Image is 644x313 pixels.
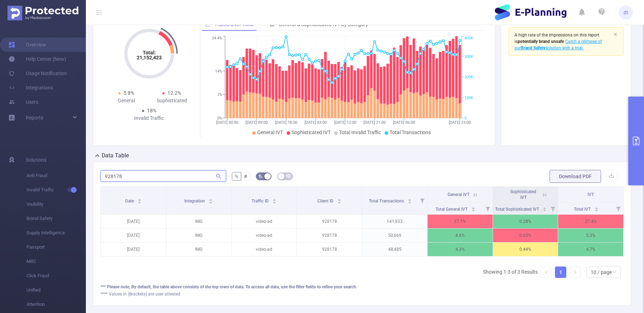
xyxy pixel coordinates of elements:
[101,170,226,182] input: Search...
[369,199,405,204] span: Total Transactions
[518,39,564,44] b: potentially brand unsafe
[272,198,277,202] div: Sort
[417,187,427,214] i: Filter menu
[101,229,166,242] p: [DATE]
[272,201,276,203] i: icon: caret-down
[464,36,473,41] tspan: 400K
[408,201,411,203] i: icon: caret-down
[235,173,238,179] span: %
[26,240,86,254] span: Passport
[493,215,558,228] p: 0.28%
[166,215,231,228] p: IMG
[231,243,297,256] p: video-ad
[246,120,268,125] tspan: [DATE] 09:00
[495,207,540,212] span: Total Sophisticated IVT
[408,198,411,200] i: icon: caret-up
[101,243,166,256] p: [DATE]
[275,120,297,125] tspan: [DATE] 18:00
[510,189,536,200] span: Sophisticated IVT
[558,215,623,228] p: 27.4%
[573,270,577,274] i: icon: right
[137,198,141,200] i: icon: caret-up
[137,198,142,202] div: Sort
[292,129,331,135] span: Sophisticated IVT
[9,38,46,52] a: Overview
[101,291,624,297] div: **** Values in (Brackets) are user attested
[231,229,297,242] p: video-ad
[231,215,297,228] p: video-ad
[493,229,558,242] p: 0.65%
[166,243,231,256] p: IMG
[428,215,493,228] p: 27.1%
[555,266,566,278] li: 1
[102,151,129,160] h2: Data Table
[305,120,327,125] tspan: [DATE] 03:00
[26,197,86,211] span: Visibility
[26,254,86,269] span: MRC
[472,209,475,211] i: icon: caret-down
[137,55,162,60] tspan: 21,152,423
[543,206,547,208] i: icon: caret-up
[613,32,618,36] i: icon: close
[362,229,427,242] p: 50,669
[393,120,415,125] tspan: [DATE] 06:00
[544,270,548,274] i: icon: left
[9,52,66,66] a: Help Center (New)
[26,297,86,312] span: Attention
[464,75,473,80] tspan: 200K
[215,69,222,74] tspan: 14%
[258,174,263,178] i: icon: bg-colors
[209,198,213,202] div: Sort
[612,270,616,275] i: icon: down
[587,192,594,197] span: IVT
[464,116,467,121] tspan: 0
[9,95,38,109] a: Users
[272,198,276,200] i: icon: caret-up
[428,243,493,256] p: 4.3%
[591,267,612,278] div: 10 / page
[362,243,427,256] p: 48,485
[514,39,564,44] span: is
[101,215,166,228] p: [DATE]
[216,120,238,125] tspan: [DATE] 00:00
[26,283,86,297] span: Unified
[8,6,78,20] img: Protected Media
[595,206,599,208] i: icon: caret-up
[147,108,156,113] span: 18%
[569,266,581,278] li: Next Page
[613,30,618,38] button: icon: close
[337,198,341,200] i: icon: caret-up
[149,97,195,104] div: Sophisticated
[435,207,469,212] span: Total General IVT
[26,183,86,197] span: Invalid Traffic
[521,45,545,50] b: Brand Safety
[543,209,547,211] i: icon: caret-down
[9,66,67,80] a: Usage Notification
[297,229,362,242] p: 928178
[558,243,623,256] p: 4.7%
[428,229,493,242] p: 4.6%
[558,229,623,242] p: 5.3%
[166,229,231,242] p: IMG
[472,206,475,208] i: icon: caret-up
[26,153,47,167] span: Solutions
[26,226,86,240] span: Supply Intelligence
[449,120,471,125] tspan: [DATE] 23:00
[514,33,599,38] span: A high rate of the impressions on this report
[26,269,86,283] span: Click Fraud
[624,5,628,20] span: dt
[364,120,386,125] tspan: [DATE] 21:00
[483,203,493,214] i: Filter menu
[464,54,473,59] tspan: 300K
[297,243,362,256] p: 928178
[594,206,599,210] div: Sort
[339,129,381,135] span: Total Invalid Traffic
[317,199,335,204] span: Client ID
[209,198,213,200] i: icon: caret-up
[483,266,538,278] li: Showing 1-3 of 3 Results
[448,192,469,197] span: General IVT
[541,266,552,278] li: Previous Page
[595,209,599,211] i: icon: caret-down
[244,173,247,179] span: #
[574,207,592,212] span: Total IVT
